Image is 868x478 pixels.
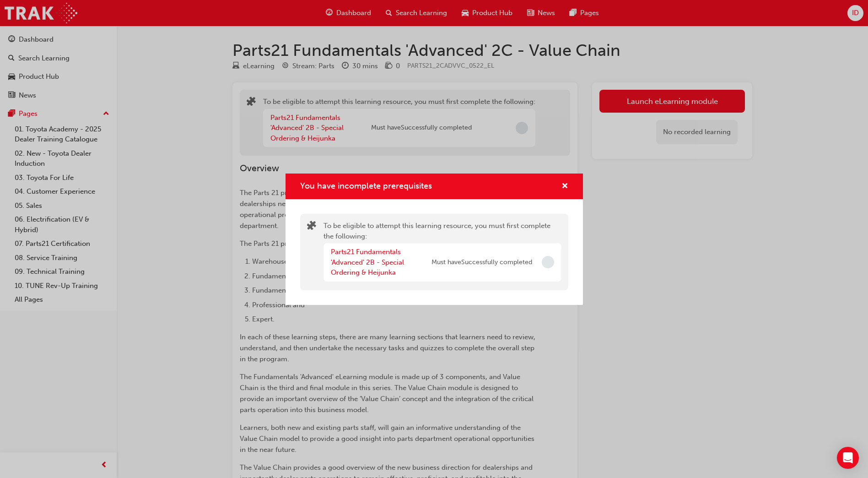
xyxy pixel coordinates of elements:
[561,183,568,191] span: cross-icon
[300,181,432,191] span: You have incomplete prerequisites
[286,174,583,305] div: You have incomplete prerequisites
[323,221,561,283] div: To be eligible to attempt this learning resource, you must first complete the following:
[331,248,404,277] a: Parts21 Fundamentals 'Advanced' 2B - Special Ordering & Heijunka
[431,257,532,268] span: Must have Successfully completed
[837,447,859,469] div: Open Intercom Messenger
[542,256,554,268] span: Incomplete
[307,222,316,232] span: puzzle-icon
[561,181,568,192] button: cross-icon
